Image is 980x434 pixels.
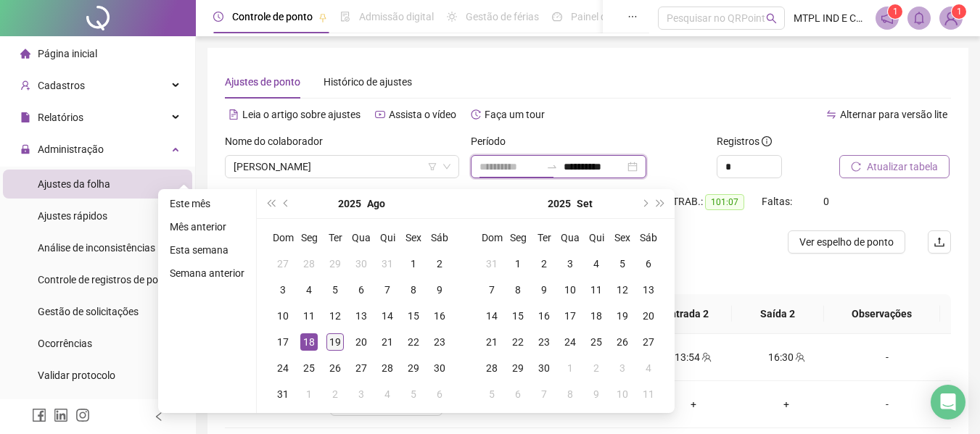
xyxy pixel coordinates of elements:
div: - [844,396,930,412]
button: Ver espelho de ponto [788,230,905,254]
td: 2025-10-08 [557,381,583,407]
span: Ajustes de ponto [225,76,300,88]
div: 9 [588,385,605,403]
span: upload [934,236,945,248]
span: user-add [20,80,30,91]
sup: 1 [888,4,902,19]
div: 28 [483,359,501,377]
td: 2025-07-29 [322,251,348,277]
button: Atualizar tabela [839,155,950,178]
button: super-next-year [653,189,669,218]
div: 8 [509,281,527,299]
span: Cadastros [38,80,85,91]
span: Faça um tour [485,109,545,120]
span: MTPL IND E COM DE ACESS [794,10,867,26]
div: 25 [300,359,318,377]
span: Faltas: [762,196,794,207]
div: 3 [353,385,370,403]
span: Validar protocolo [38,370,115,381]
span: Histórico de ajustes [324,76,412,88]
span: Análise de inconsistências [38,242,155,254]
td: 2025-08-31 [270,381,296,407]
div: 10 [274,307,292,325]
span: down [442,162,451,171]
td: 2025-08-11 [296,303,322,329]
div: 13:54 [659,349,728,365]
div: 18 [588,307,605,325]
th: Ter [531,225,557,251]
td: 2025-08-23 [427,329,453,355]
td: 2025-09-01 [505,251,531,277]
td: 2025-09-29 [505,355,531,381]
td: 2025-10-03 [609,355,635,381]
td: 2025-09-12 [609,277,635,303]
td: 2025-08-14 [374,303,400,329]
th: Qua [348,225,374,251]
div: 22 [509,333,527,351]
div: 10 [561,281,579,299]
td: 2025-07-28 [296,251,322,277]
th: Qui [583,225,609,251]
div: 15 [509,307,527,325]
span: Gestão de solicitações [38,306,139,317]
th: Sáb [635,225,662,251]
span: to [546,161,558,172]
td: 2025-08-02 [427,251,453,277]
div: 1 [300,385,318,403]
span: Painel do DP [571,11,627,22]
span: lock [20,144,30,154]
td: 2025-08-15 [400,303,427,329]
span: Administração [38,143,104,155]
div: 27 [274,255,292,272]
div: 5 [483,385,501,403]
td: 2025-08-30 [427,355,453,381]
span: history [471,109,481,120]
div: 6 [509,385,527,403]
span: Controle de registros de ponto [38,274,173,285]
div: 3 [614,359,631,377]
td: 2025-08-24 [270,355,296,381]
div: 16:30 [752,349,821,365]
td: 2025-09-23 [531,329,557,355]
span: Controle de ponto [232,11,313,22]
td: 2025-09-24 [557,329,583,355]
div: 20 [640,307,657,325]
td: 2025-09-30 [531,355,557,381]
span: file-text [228,109,239,120]
td: 2025-08-22 [400,329,427,355]
div: 9 [535,281,553,299]
td: 2025-09-13 [635,277,662,303]
td: 2025-09-01 [296,381,322,407]
td: 2025-09-20 [635,303,662,329]
th: Entrada 2 [641,294,732,334]
div: 31 [274,385,292,403]
div: 8 [405,281,422,299]
span: bell [913,12,926,25]
div: 29 [405,359,422,377]
th: Ter [322,225,348,251]
img: 27726 [940,7,962,29]
td: 2025-09-28 [479,355,505,381]
th: Seg [296,225,322,251]
div: 2 [326,385,344,403]
td: 2025-08-18 [296,329,322,355]
div: 21 [483,333,501,351]
div: - [844,349,930,365]
td: 2025-08-12 [322,303,348,329]
td: 2025-09-02 [531,251,557,277]
span: swap [826,109,836,120]
div: 2 [431,255,448,272]
div: 7 [379,281,396,299]
td: 2025-08-28 [374,355,400,381]
li: Mês anterior [164,218,250,235]
div: 5 [405,385,422,403]
td: 2025-10-07 [531,381,557,407]
div: 8 [561,385,579,403]
td: 2025-08-01 [400,251,427,277]
span: ellipsis [627,12,638,22]
div: + [752,396,821,412]
div: 1 [509,255,527,272]
td: 2025-07-30 [348,251,374,277]
span: Leia o artigo sobre ajustes [242,109,361,120]
span: notification [881,12,894,25]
